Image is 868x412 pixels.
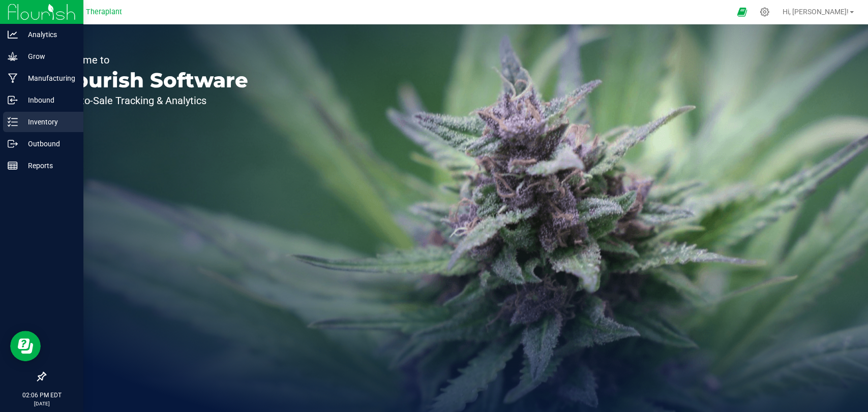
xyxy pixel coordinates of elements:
span: Hi, [PERSON_NAME]! [783,8,849,16]
p: Welcome to [55,55,248,65]
span: Open Ecommerce Menu [730,2,753,22]
p: [DATE] [5,400,79,407]
p: Inventory [18,116,79,128]
inline-svg: Inbound [8,95,18,105]
p: Flourish Software [55,70,248,90]
inline-svg: Reports [8,161,18,171]
inline-svg: Grow [8,51,18,61]
inline-svg: Inventory [8,117,18,127]
p: Manufacturing [18,72,79,84]
p: Seed-to-Sale Tracking & Analytics [55,96,248,106]
p: Reports [18,160,79,172]
p: Inbound [18,94,79,106]
iframe: Resource center [10,331,41,361]
div: Manage settings [758,7,771,17]
inline-svg: Manufacturing [8,73,18,83]
p: Analytics [18,28,79,41]
p: Grow [18,50,79,62]
inline-svg: Outbound [8,139,18,149]
span: Theraplant [86,8,122,16]
p: 02:06 PM EDT [5,391,79,400]
p: Outbound [18,138,79,150]
inline-svg: Analytics [8,29,18,40]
